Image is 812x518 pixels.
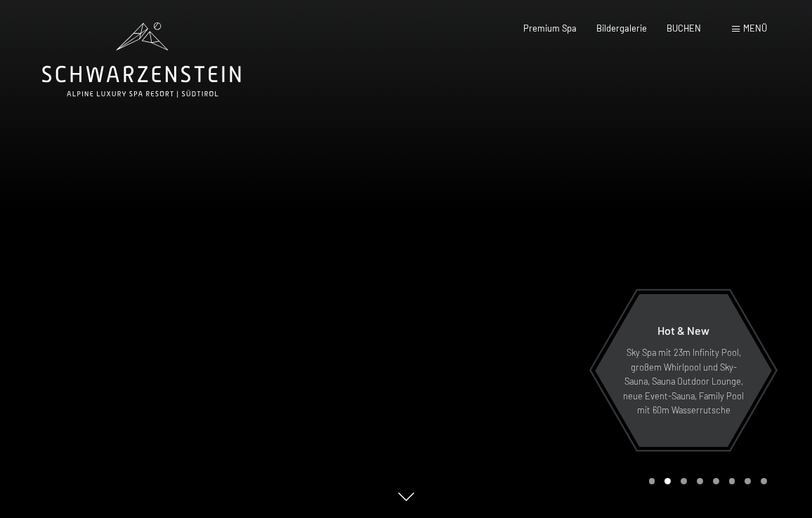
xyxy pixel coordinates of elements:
a: Hot & New Sky Spa mit 23m Infinity Pool, großem Whirlpool und Sky-Sauna, Sauna Outdoor Lounge, ne... [594,293,773,448]
div: Carousel Page 4 [697,478,703,484]
p: Sky Spa mit 23m Infinity Pool, großem Whirlpool und Sky-Sauna, Sauna Outdoor Lounge, neue Event-S... [622,345,745,417]
a: Bildergalerie [596,22,647,34]
span: Hot & New [657,324,709,337]
div: Carousel Page 5 [713,478,719,484]
div: Carousel Page 7 [745,478,751,484]
a: Premium Spa [523,22,577,34]
div: Carousel Page 2 (Current Slide) [664,478,671,484]
div: Carousel Page 6 [729,478,735,484]
a: BUCHEN [667,22,701,34]
span: Menü [743,22,767,34]
div: Carousel Page 3 [681,478,687,484]
div: Carousel Pagination [644,478,767,484]
div: Carousel Page 1 [649,478,655,484]
div: Carousel Page 8 [761,478,767,484]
